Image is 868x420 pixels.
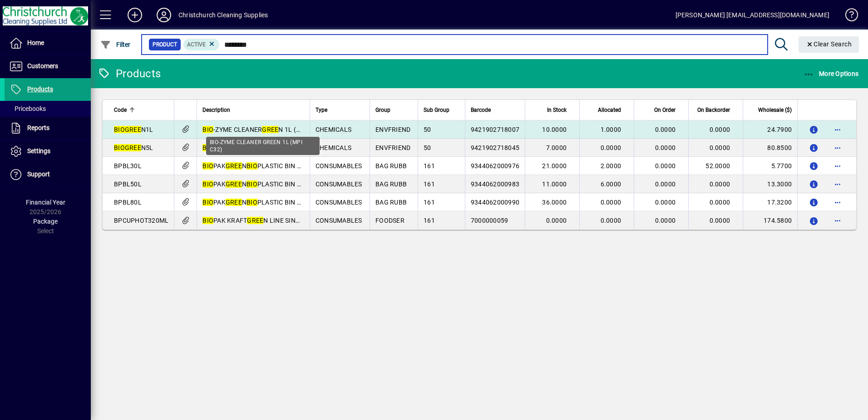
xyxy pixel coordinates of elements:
span: CONSUMABLES [316,162,362,170]
span: 0.0000 [710,144,730,151]
span: 9344062000990 [471,199,519,206]
td: 17.3200 [743,193,797,211]
span: 52.0000 [705,162,730,170]
span: FOODSER [375,217,404,224]
td: 24.7900 [743,120,797,139]
em: BIO [202,199,213,206]
span: BPBL50L [114,180,142,188]
span: More Options [804,70,859,77]
span: ENVFRIEND [375,126,410,133]
em: GREE [247,217,263,224]
em: BIO [202,180,213,188]
span: N1L [114,126,153,133]
span: -ZYME CLEANER N 1L (MPI C32) [202,126,323,133]
span: 0.0000 [655,217,676,224]
a: Knowledge Base [838,2,857,31]
td: 13.3000 [743,175,797,193]
a: Settings [5,140,91,163]
span: 0.0000 [710,180,730,188]
a: Customers [5,55,91,78]
span: ENVFRIEND [375,144,410,151]
div: Code [114,105,168,115]
span: 9344062000976 [471,162,519,170]
div: [PERSON_NAME] [EMAIL_ADDRESS][DOMAIN_NAME] [676,8,829,22]
span: Active [187,41,206,48]
span: 0.0000 [655,162,676,170]
span: Clear Search [806,40,852,48]
span: 0.0000 [655,180,676,188]
span: 10.0000 [542,126,567,133]
div: BIO-ZYME CLEANER GREEN 1L (MPI C32) [206,137,320,155]
span: Reports [27,124,49,131]
span: Package [33,218,58,225]
td: 174.5800 [743,211,797,230]
button: Filter [98,36,133,53]
span: Products [27,85,53,93]
span: Settings [27,147,50,155]
span: 21.0000 [542,162,567,170]
span: BAG RUBB [375,199,407,206]
span: 161 [424,180,435,188]
span: Financial Year [26,199,65,206]
span: 161 [424,217,435,224]
span: Description [202,105,230,115]
span: 0.0000 [601,144,621,151]
div: Sub Group [424,105,459,115]
em: GREE [226,199,242,206]
span: 11.0000 [542,180,567,188]
div: Products [98,66,161,81]
span: 6.0000 [601,180,621,188]
span: 36.0000 [542,199,567,206]
span: 0.0000 [710,126,730,133]
em: BIO [202,126,213,133]
span: Product [153,40,177,49]
span: 0.0000 [601,217,621,224]
span: 161 [424,199,435,206]
span: BPCUPHOT320ML [114,217,168,224]
button: More options [830,195,845,210]
span: BAG RUBB [375,162,407,170]
span: Code [114,105,127,115]
button: More options [830,122,845,137]
div: Group [375,105,412,115]
button: More options [830,213,845,228]
a: Home [5,32,91,55]
span: 7.0000 [546,144,567,151]
span: Group [375,105,390,115]
em: GREE [262,126,278,133]
span: In Stock [547,105,567,115]
span: 0.0000 [655,199,676,206]
em: BIO [114,126,125,133]
div: In Stock [531,105,575,115]
span: Allocated [598,105,621,115]
div: On Order [640,105,684,115]
a: Reports [5,117,91,140]
em: BIO [114,144,125,151]
span: 9421902718045 [471,144,519,151]
span: PAK N PLASTIC BIN LINER 30L 25S [202,162,340,170]
span: CHEMICALS [316,144,351,151]
span: 50 [424,144,431,151]
span: 9344062000983 [471,180,519,188]
a: Pricebooks [5,101,91,116]
td: 5.7700 [743,157,797,175]
span: 0.0000 [710,217,730,224]
div: Christchurch Cleaning Supplies [178,8,268,22]
span: Home [27,39,44,46]
span: PAK N PLASTIC BIN LINER 80L 20S [202,199,340,206]
div: Type [316,105,364,115]
td: 80.8500 [743,139,797,157]
span: 1.0000 [601,126,621,133]
button: More options [830,140,845,155]
span: PAK N PLASTIC BIN LINER 50L 30S [202,180,340,188]
em: GREE [125,144,141,151]
span: Sub Group [424,105,449,115]
button: More Options [801,65,861,82]
a: Support [5,163,91,186]
button: Profile [149,7,178,23]
em: BIO [247,199,257,206]
em: BIO [202,217,213,224]
div: Allocated [585,105,629,115]
span: 0.0000 [655,126,676,133]
div: Description [202,105,304,115]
